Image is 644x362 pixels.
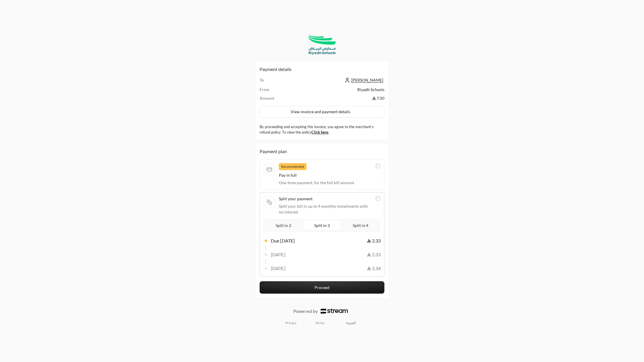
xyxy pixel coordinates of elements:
[275,222,292,229] span: Split in 2
[321,309,348,314] img: Logo
[352,222,369,229] span: Split in 4
[260,124,384,135] label: By proceeding and accepting this invoice, you agree to the merchant’s refund policy. To view the ...
[315,321,324,325] a: Terms
[260,281,384,294] button: Proceed
[367,251,381,258] span: 2.33
[367,265,381,272] span: 2.34
[271,251,285,258] span: [DATE]
[271,237,295,244] span: Due [DATE]
[260,95,293,101] td: Amount
[293,308,318,315] p: Powered by
[260,106,384,118] button: View invoice and payment details
[367,237,381,244] span: 2.33
[375,163,381,169] input: RecommendedPay in fullOne-time payment, for the full bill amount
[260,77,293,87] td: To
[313,222,331,229] span: Split in 3
[285,321,296,325] a: Privacy
[375,196,381,201] input: Split your paymentSplit your bill in up to 4 monthly installments with no interest
[351,78,383,83] span: [PERSON_NAME]
[271,265,285,272] span: [DATE]
[279,172,372,178] span: Pay in full
[343,318,359,328] a: العربية
[344,78,384,82] a: [PERSON_NAME]
[260,87,293,95] td: From
[293,95,384,101] td: 7.00
[293,87,384,95] td: Riyadh Schools
[260,66,384,73] h2: Payment details
[279,196,372,202] span: Split your payment
[306,33,338,56] img: Company Logo
[260,148,384,155] div: Payment plan
[311,130,328,134] a: Click here
[279,203,372,215] span: Split your bill in up to 4 monthly installments with no interest
[279,180,372,186] span: One-time payment, for the full bill amount
[279,163,306,170] span: Recommended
